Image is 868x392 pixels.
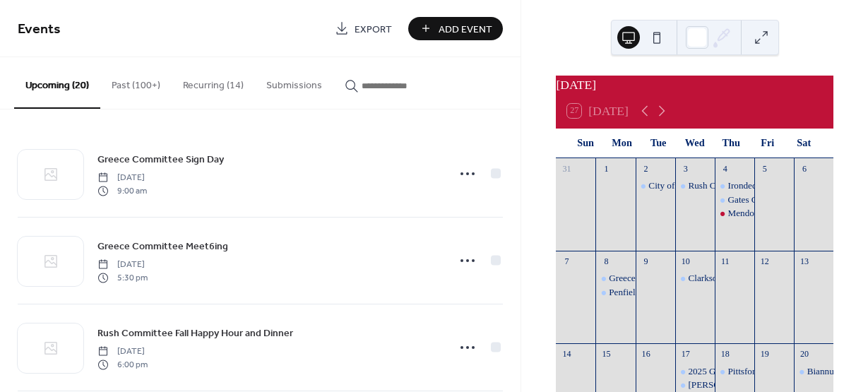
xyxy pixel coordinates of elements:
[561,256,573,268] div: 7
[97,325,293,341] a: Rush Committee Fall Happy Hour and Dinner
[640,162,652,174] div: 2
[97,259,148,271] span: [DATE]
[97,345,148,358] span: [DATE]
[609,272,712,285] div: Greece Committee Meeting
[785,129,822,158] div: Sat
[600,348,612,360] div: 15
[713,129,749,158] div: Thu
[749,129,786,158] div: Fri
[715,194,754,206] div: Gates Committee Meeting
[798,162,810,174] div: 6
[675,379,715,391] div: Henrietta Committee Meeting
[728,194,826,206] div: Gates Committee Meeting
[675,179,715,192] div: Rush Committee Meeting
[97,172,147,184] span: [DATE]
[715,365,754,378] div: Pittsford Committee Meeting
[561,162,573,174] div: 31
[97,358,148,371] span: 6:00 pm
[794,365,833,378] div: Biannual Convention
[728,365,838,378] div: Pittsford Committee Meeting
[97,151,224,167] a: Greece Committee Sign Day
[172,57,255,107] button: Recurring (14)
[636,179,675,192] div: City of Rochester Committee Meeting
[719,162,731,174] div: 4
[324,17,403,40] a: Export
[679,348,691,360] div: 17
[556,76,833,94] div: [DATE]
[719,348,731,360] div: 18
[728,207,836,220] div: Mendon Committee Meeting
[97,153,224,167] span: Greece Committee Sign Day
[798,256,810,268] div: 13
[675,272,715,285] div: Clarkson Committee Meeting
[355,22,392,37] span: Export
[798,348,810,360] div: 20
[14,57,100,109] button: Upcoming (20)
[715,207,754,220] div: Mendon Committee Meeting
[97,238,228,254] a: Greece Committee Meet6ing
[18,16,61,43] span: Events
[97,184,147,197] span: 9:00 am
[97,271,148,284] span: 5:30 pm
[97,326,293,341] span: Rush Committee Fall Happy Hour and Dinner
[640,348,652,360] div: 16
[719,256,731,268] div: 11
[688,272,799,285] div: Clarkson Committee Meeting
[675,365,715,378] div: 2025 Greece Republican Committee Picnic
[97,239,228,254] span: Greece Committee Meet6ing
[759,162,771,174] div: 5
[609,286,717,299] div: Penfield Committee Meeting
[688,379,839,391] div: [PERSON_NAME] Committee Meeting
[561,348,573,360] div: 14
[600,162,612,174] div: 1
[688,179,784,192] div: Rush Committee Meeting
[640,256,652,268] div: 9
[640,129,677,158] div: Tue
[648,179,791,192] div: City of Rochester Committee Meeting
[595,286,635,299] div: Penfield Committee Meeting
[255,57,333,107] button: Submissions
[408,17,503,40] button: Add Event
[100,57,172,107] button: Past (100+)
[759,348,771,360] div: 19
[600,256,612,268] div: 8
[679,256,691,268] div: 10
[759,256,771,268] div: 12
[679,162,691,174] div: 3
[595,272,635,285] div: Greece Committee Meeting
[728,179,849,192] div: Irondequoit Committee Meeting
[677,129,713,158] div: Wed
[567,129,604,158] div: Sun
[604,129,641,158] div: Mon
[688,365,850,378] div: 2025 Greece Republican Committee Picnic
[715,179,754,192] div: Irondequoit Committee Meeting
[439,22,492,37] span: Add Event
